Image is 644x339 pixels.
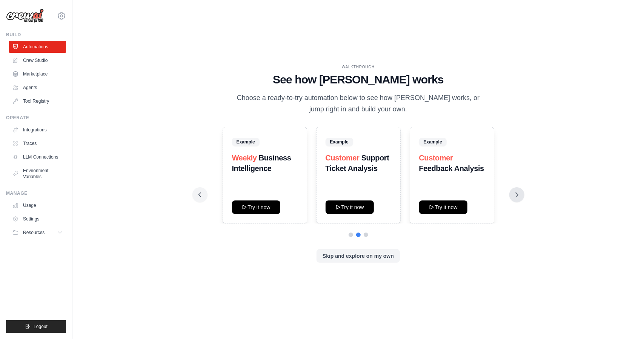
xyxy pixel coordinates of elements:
span: Resources [23,230,45,236]
div: Keywords by Traffic [83,45,127,49]
span: Example [232,138,260,146]
button: Logout [6,320,66,333]
button: Try it now [419,200,467,214]
p: Choose a ready-to-try automation below to see how [PERSON_NAME] works, or jump right in and build... [232,92,485,115]
a: Environment Variables [9,165,66,183]
a: LLM Connections [9,151,66,163]
a: Settings [9,213,66,225]
img: tab_domain_overview_orange.svg [20,44,26,50]
img: logo_orange.svg [12,12,18,18]
a: Automations [9,41,66,53]
img: website_grey.svg [12,20,18,26]
button: Try it now [326,200,374,214]
a: Marketplace [9,68,66,80]
div: WALKTHROUGH [198,64,518,70]
button: Resources [9,227,66,239]
h1: See how [PERSON_NAME] works [198,73,518,86]
button: Skip and explore on my own [317,249,400,263]
img: tab_keywords_by_traffic_grey.svg [75,44,81,50]
span: Example [326,138,353,146]
span: Logout [34,324,48,330]
a: Agents [9,82,66,94]
div: v 4.0.25 [21,12,37,18]
span: Example [419,138,447,146]
a: Tool Registry [9,95,66,107]
span: Customer [419,154,453,162]
a: Usage [9,199,66,211]
a: Integrations [9,124,66,136]
iframe: Chat Widget [606,303,644,339]
a: Traces [9,137,66,149]
strong: Business Intelligence [232,154,291,173]
span: Weekly [232,154,257,162]
span: Customer [326,154,360,162]
div: Operate [6,115,66,121]
button: Try it now [232,200,280,214]
a: Crew Studio [9,54,66,66]
strong: Feedback Analysis [419,164,484,173]
div: Domain Overview [29,45,68,49]
div: Domain: [DOMAIN_NAME] [20,20,83,26]
div: Manage [6,190,66,196]
div: Build [6,32,66,38]
img: Logo [6,9,44,23]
